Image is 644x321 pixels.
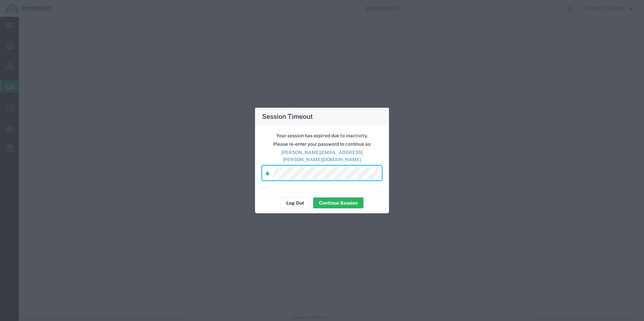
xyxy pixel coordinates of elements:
[262,111,313,121] h4: Session Timeout
[313,198,363,208] button: Continue Session
[281,198,310,208] button: Log Out
[262,141,382,148] p: Please re-enter your password to continue as:
[262,149,382,163] p: [PERSON_NAME][EMAIL_ADDRESS][PERSON_NAME][DOMAIN_NAME]
[262,132,382,139] p: Your session has expired due to inactivity.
